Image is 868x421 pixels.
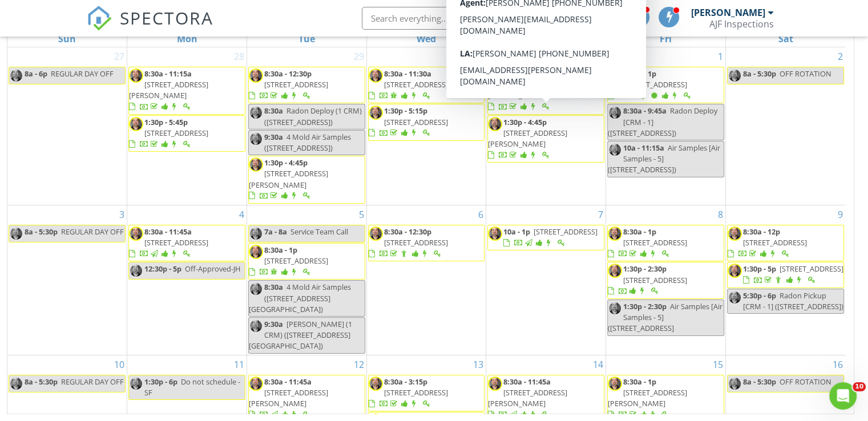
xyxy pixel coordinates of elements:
div: [PERSON_NAME] [691,7,765,18]
img: levi_k.jpg [488,226,502,241]
span: 8a - 5:30p [743,68,776,79]
span: 1:30p - 2:30p [623,264,667,274]
a: 1:30p - 2:30p [STREET_ADDRESS] [607,262,724,299]
td: Go to August 2, 2025 [725,47,845,205]
a: 8:30a - 11:45a [STREET_ADDRESS][PERSON_NAME] [249,377,328,420]
a: 8:30a - 1p [STREET_ADDRESS] [608,68,693,100]
span: REGULAR DAY OFF [51,68,114,79]
span: 8:30a - 1p [623,68,656,79]
span: Radon Deploy (1 CRM) ([STREET_ADDRESS]) [264,106,362,127]
img: levi_k.jpg [608,264,622,278]
a: Go to August 11, 2025 [232,355,247,374]
a: 1:30p - 5p [STREET_ADDRESS] [727,262,844,288]
a: Friday [657,31,674,47]
a: 1:30p - 5:15p [STREET_ADDRESS] [369,106,448,137]
a: 8:30a - 11:15a [STREET_ADDRESS][PERSON_NAME] [128,67,245,115]
a: Go to August 15, 2025 [710,355,725,374]
a: Go to August 7, 2025 [596,205,605,224]
a: Go to August 16, 2025 [830,355,845,374]
span: OFF ROTATION [780,377,831,387]
img: levi_k.jpg [129,68,143,83]
span: 8:30a - 9:45a [623,106,667,116]
a: 8:30a - 1p [STREET_ADDRESS] [248,243,365,280]
span: [STREET_ADDRESS][PERSON_NAME] [249,168,328,189]
img: levi_k.jpg [9,377,23,391]
span: 12:30p - 5p [144,264,181,274]
span: 8:30a - 12p [743,226,780,237]
td: Go to August 6, 2025 [366,205,486,355]
a: Go to July 27, 2025 [112,47,127,66]
td: Go to July 27, 2025 [7,47,127,205]
span: [STREET_ADDRESS][PERSON_NAME] [608,387,687,408]
a: SPECTORA [87,15,213,39]
span: Radon Pickup [CRM - 1] ([STREET_ADDRESS]) [743,290,843,311]
img: levi_k.jpg [608,301,622,315]
span: [STREET_ADDRESS] [264,256,328,266]
a: Go to July 31, 2025 [591,47,605,66]
span: 8a - 5:30p [25,226,58,237]
span: [STREET_ADDRESS] [384,79,448,90]
span: 8:30a - 11:45a [503,377,551,387]
img: levi_k.jpg [728,290,742,305]
a: 8:30a - 11:45a [STREET_ADDRESS] [128,225,245,262]
a: 1:30p - 5p [STREET_ADDRESS] [743,264,843,285]
span: 8:30a [264,282,283,292]
a: Go to August 2, 2025 [835,47,845,66]
img: levi_k.jpg [369,106,383,120]
a: 8:30a - 11:45a [STREET_ADDRESS][PERSON_NAME] [488,377,567,420]
img: levi_k.jpg [129,117,143,131]
img: levi_k.jpg [249,282,263,296]
a: Go to August 8, 2025 [716,205,725,224]
a: Wednesday [414,31,438,47]
span: 8:30a - 1p [264,245,297,255]
a: 1:30p - 4:45p [STREET_ADDRESS][PERSON_NAME] [488,117,567,160]
img: levi_k.jpg [728,264,742,278]
a: 8:30a - 1p [STREET_ADDRESS] [607,67,724,104]
img: levi_k.jpg [249,132,263,146]
span: 8:30a - 11:45a [503,68,551,79]
span: [STREET_ADDRESS] [534,226,597,237]
span: Off-Approved-JH [185,264,240,274]
a: Saturday [776,31,795,47]
a: 10a - 1p [STREET_ADDRESS] [503,226,597,248]
img: levi_k.jpg [728,226,742,241]
span: 9:30a [264,132,283,142]
span: 4 Mold Air Samples ([STREET_ADDRESS]) [264,132,351,153]
img: levi_k.jpg [9,68,23,83]
a: Go to August 6, 2025 [476,205,486,224]
img: levi_k.jpg [488,117,502,131]
input: Search everything... [362,7,590,30]
span: 8a - 5:30p [25,377,58,387]
span: 8:30a [264,106,283,116]
a: 1:30p - 4:45p [STREET_ADDRESS][PERSON_NAME] [487,115,604,163]
img: levi_k.jpg [608,143,622,157]
div: AJF Inspections [709,18,774,30]
span: [STREET_ADDRESS][PERSON_NAME] [129,79,208,100]
span: 8:30a - 11:15a [144,68,192,79]
span: 10a - 11:15a [623,143,664,153]
a: 8:30a - 12:30p [STREET_ADDRESS] [369,226,448,258]
img: levi_k.jpg [129,226,143,241]
a: Go to July 29, 2025 [352,47,366,66]
a: 8:30a - 11:30a [STREET_ADDRESS] [369,68,448,100]
img: levi_k.jpg [608,226,622,241]
a: 8:30a - 11:15a [STREET_ADDRESS][PERSON_NAME] [129,68,208,112]
img: levi_k.jpg [9,226,23,241]
img: levi_k.jpg [728,68,742,83]
td: Go to July 30, 2025 [366,47,486,205]
span: 1:30p - 5:15p [384,106,427,116]
a: 8:30a - 12p [STREET_ADDRESS] [727,225,844,262]
span: 5:30p - 6p [743,290,776,301]
a: 1:30p - 5:15p [STREET_ADDRESS] [368,104,485,141]
span: [STREET_ADDRESS] [144,237,208,248]
span: [PERSON_NAME] (1 CRM) ([STREET_ADDRESS][GEOGRAPHIC_DATA]) [249,319,352,351]
img: levi_k.jpg [369,68,383,83]
span: OFF ROTATION [780,68,831,79]
a: Go to August 9, 2025 [835,205,845,224]
img: levi_k.jpg [608,377,622,391]
span: SPECTORA [120,6,213,30]
img: levi_k.jpg [249,226,263,241]
a: 8:30a - 3:15p [STREET_ADDRESS] [369,377,448,408]
a: 1:30p - 4:45p [STREET_ADDRESS][PERSON_NAME] [248,156,365,204]
span: 4 Mold Air Samples ([STREET_ADDRESS][GEOGRAPHIC_DATA]) [249,282,351,314]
